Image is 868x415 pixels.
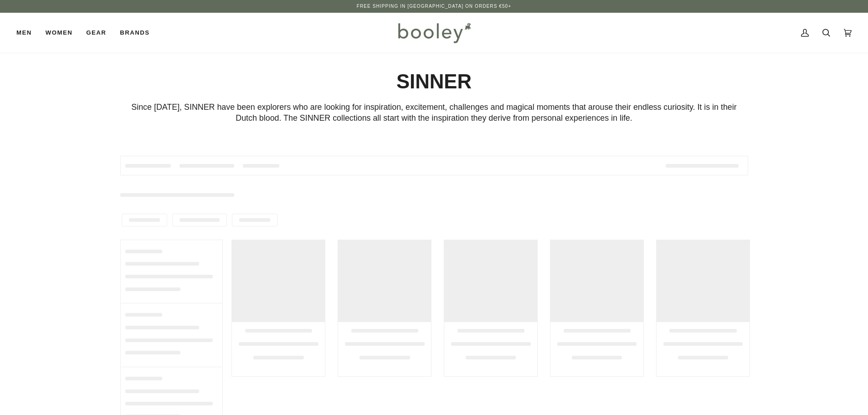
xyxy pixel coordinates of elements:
span: Brands [120,28,149,37]
a: Gear [79,13,113,53]
a: Brands [113,13,156,53]
p: Since [DATE], SINNER have been explorers who are looking for inspiration, excitement, challenges ... [120,102,748,124]
p: Free Shipping in [GEOGRAPHIC_DATA] on Orders €50+ [357,3,511,10]
a: Men [16,13,39,53]
span: Women [46,28,72,37]
h1: SINNER [120,69,748,94]
a: Women [39,13,79,53]
span: Gear [86,28,106,37]
span: Men [16,28,32,37]
img: Booley [394,20,474,46]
